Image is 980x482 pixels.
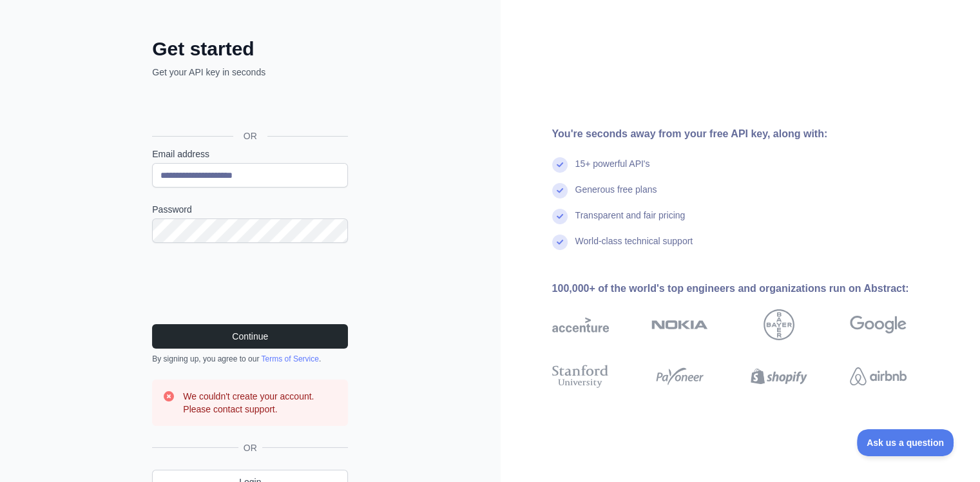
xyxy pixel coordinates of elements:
label: Password [152,203,348,216]
iframe: Кнопка "Войти с аккаунтом Google" [146,93,352,121]
img: stanford university [552,362,609,390]
img: airbnb [850,362,907,390]
img: check mark [552,235,568,250]
h2: Get started [152,37,348,61]
div: 100,000+ of the world's top engineers and organizations run on Abstract: [552,281,948,296]
div: Generous free plans [575,183,657,209]
img: check mark [552,183,568,198]
img: check mark [552,157,568,173]
span: OR [238,441,262,454]
span: OR [233,130,267,142]
img: payoneer [651,362,708,390]
a: Terms of Service [261,354,318,363]
div: By signing up, you agree to our . [152,354,348,364]
img: accenture [552,309,609,340]
button: Continue [152,324,348,349]
iframe: Toggle Customer Support [857,429,954,456]
img: google [850,309,907,340]
img: nokia [651,309,708,340]
iframe: reCAPTCHA [152,258,348,309]
label: Email address [152,148,348,160]
div: 15+ powerful API's [575,157,650,183]
div: Transparent and fair pricing [575,209,686,235]
div: World-class technical support [575,235,693,260]
img: check mark [552,209,568,224]
img: bayer [764,309,794,340]
h3: We couldn't create your account. Please contact support. [183,390,338,416]
img: shopify [751,362,807,390]
div: You're seconds away from your free API key, along with: [552,126,948,142]
p: Get your API key in seconds [152,66,348,79]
